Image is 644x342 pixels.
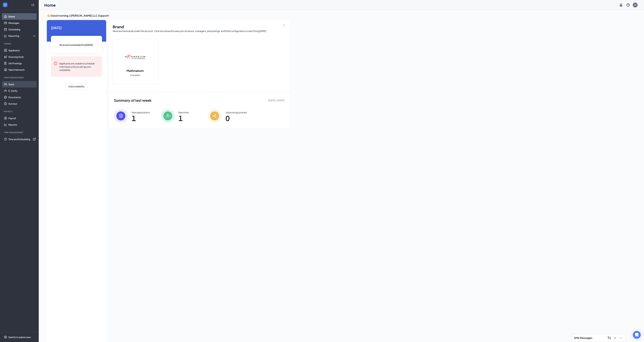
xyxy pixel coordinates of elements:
[8,136,36,142] a: Time and SchedulingExternalLink
[8,13,36,20] a: Home
[4,3,7,6] svg: WorkstreamLogo
[4,34,7,37] svg: Analysis
[31,3,34,7] svg: Collapse
[607,335,612,341] button: ComposeMessage
[618,335,624,341] button: Minimize
[626,3,630,7] svg: QuestionInfo
[225,111,247,114] div: Job postings posted
[8,26,36,33] a: Scheduling
[8,115,36,121] a: Payroll
[607,336,611,340] svg: ComposeMessage
[8,81,36,88] a: Team
[633,331,641,339] div: Open Intercom Messenger
[114,109,128,123] img: icon
[619,336,623,340] svg: Minimize
[8,60,36,67] a: Job Postings
[8,20,36,26] a: Messages
[8,88,36,94] a: E-Verify
[4,76,35,79] div: Team Management
[161,109,175,123] img: icon
[4,131,35,134] div: TIME MANAGEMENT
[619,3,623,7] svg: Notifications
[113,29,286,33] div: Here are the brands under this account. Click into a brand to see your locations, managers, job p...
[8,94,36,100] a: Documents
[268,98,284,102] span: [DATE] - [DATE]
[613,336,617,340] svg: ChevronUp
[51,25,102,30] span: [DATE]
[613,335,618,341] button: ChevronUp
[281,24,286,28] img: open.6027fd2a22e1237b5b06.svg
[47,14,290,17] h3: 👋 Good morning, J [PERSON_NAME] LLC Support !
[60,43,94,47] span: No events scheduled for [DATE] .
[113,24,286,29] h1: Brand
[8,47,36,54] a: Applicants
[179,111,189,114] div: New hires
[8,121,36,128] a: Reports
[634,4,636,6] div: JS
[574,336,593,340] h3: SMS Messages
[125,47,146,67] img: Mathnasium
[8,54,36,60] a: Sourcing Tools
[44,2,56,8] h1: Home
[123,69,147,73] h2: Mathnasium
[130,73,140,77] span: 1 location
[66,83,87,90] button: Add availability
[8,67,36,73] a: Talent Network
[59,62,99,72] div: Applicants are unable to schedule interviews until you set up your availability.
[8,34,36,37] div: Reporting
[8,336,31,339] div: Switch to admin view
[4,42,35,45] div: Hiring
[4,110,35,113] div: Payroll
[4,336,7,339] svg: Settings
[208,109,222,123] img: icon
[114,98,152,103] span: Summary of last week
[132,111,150,114] div: New applications
[132,115,150,121] span: 1
[179,115,189,121] span: 1
[54,62,57,65] svg: Error
[225,115,247,121] span: 0
[8,100,36,107] a: Surveys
